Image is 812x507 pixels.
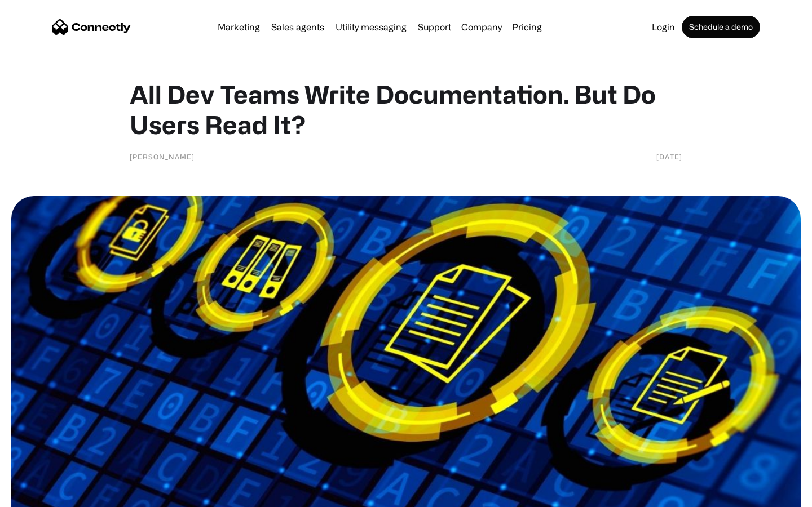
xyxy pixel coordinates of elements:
[23,487,68,503] ul: Language list
[213,23,264,32] a: Marketing
[682,16,760,38] a: Schedule a demo
[461,19,502,35] div: Company
[130,79,682,140] h1: All Dev Teams Write Documentation. But Do Users Read It?
[413,23,456,32] a: Support
[52,19,131,35] a: home
[656,151,682,162] div: [DATE]
[458,19,505,35] div: Company
[331,23,411,32] a: Utility messaging
[647,23,679,32] a: Login
[130,151,195,162] div: [PERSON_NAME]
[11,487,68,503] aside: Language selected: English
[267,23,329,32] a: Sales agents
[507,23,546,32] a: Pricing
